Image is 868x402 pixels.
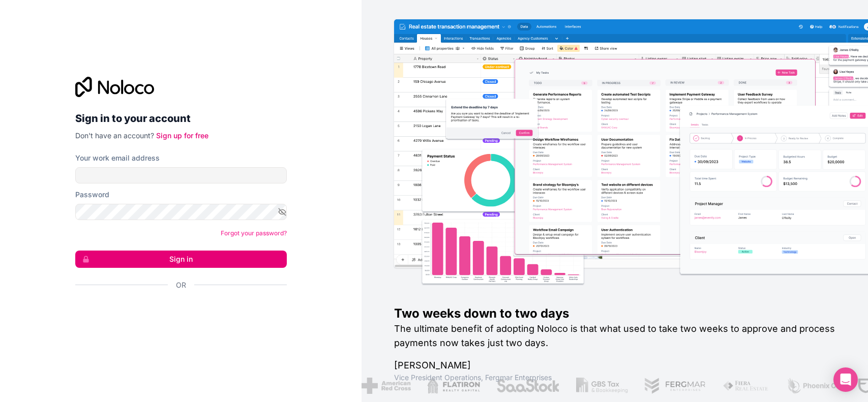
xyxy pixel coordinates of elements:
[75,167,287,183] input: Email address
[644,378,706,394] img: /assets/fergmar-CudnrXN5.png
[394,373,835,383] h1: Vice President Operations , Fergmar Enterprises
[75,204,287,220] input: Password
[496,378,560,394] img: /assets/saastock-C6Zbiodz.png
[75,251,287,268] button: Sign in
[221,229,287,237] a: Forgot your password?
[156,131,208,140] a: Sign up for free
[786,378,841,394] img: /assets/phoenix-BREaitsQ.png
[722,378,770,394] img: /assets/fiera-fwj2N5v4.png
[75,109,287,128] h2: Sign in to your account
[176,280,186,290] span: Or
[75,153,160,163] label: Your work email address
[427,378,480,394] img: /assets/flatiron-C8eUkumj.png
[576,378,628,394] img: /assets/gbstax-C-GtDUiK.png
[833,367,858,392] div: Open Intercom Messenger
[362,378,411,394] img: /assets/american-red-cross-BAupjrZR.png
[75,131,154,140] span: Don't have an account?
[394,322,835,350] h2: The ultimate benefit of adopting Noloco is that what used to take two weeks to approve and proces...
[394,305,835,322] h1: Two weeks down to two days
[75,190,109,200] label: Password
[394,358,835,373] h1: [PERSON_NAME]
